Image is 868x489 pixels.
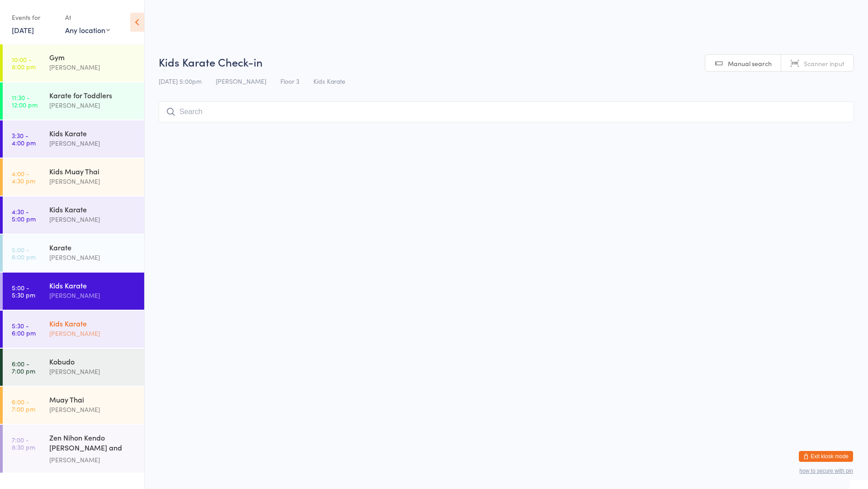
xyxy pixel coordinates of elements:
a: 4:00 -4:30 pmKids Muay Thai[PERSON_NAME] [3,158,144,196]
div: [PERSON_NAME] [49,328,137,339]
time: 5:00 - 5:30 pm [12,284,35,298]
div: Kobudo [49,356,137,366]
div: Kids Karate [49,204,137,214]
time: 6:00 - 7:00 pm [12,360,35,374]
a: 6:00 -7:00 pmMuay Thai[PERSON_NAME] [3,387,144,424]
div: Kids Muay Thai [49,166,137,176]
div: Any location [65,25,110,35]
a: 3:30 -4:00 pmKids Karate[PERSON_NAME] [3,120,144,158]
a: 5:00 -6:00 pmKarate[PERSON_NAME] [3,235,144,272]
div: [PERSON_NAME] [49,62,137,72]
div: Kids Karate [49,280,137,290]
a: 4:30 -5:00 pmKids Karate[PERSON_NAME] [3,197,144,234]
time: 5:30 - 6:00 pm [12,322,36,336]
time: 3:30 - 4:00 pm [12,132,36,146]
span: Kids Karate [313,77,345,86]
div: Zen Nihon Kendo [PERSON_NAME] and Jodo [49,432,137,455]
div: [PERSON_NAME] [49,214,137,225]
a: 7:00 -8:30 pmZen Nihon Kendo [PERSON_NAME] and Jodo[PERSON_NAME] [3,425,144,473]
div: Gym [49,52,137,62]
div: [PERSON_NAME] [49,290,137,301]
div: [PERSON_NAME] [49,252,137,263]
div: [PERSON_NAME] [49,366,137,377]
time: 4:30 - 5:00 pm [12,208,36,222]
button: Exit kiosk mode [799,451,853,462]
h2: Kids Karate Check-in [159,54,854,69]
a: 10:00 -8:00 pmGym[PERSON_NAME] [3,44,144,81]
time: 5:00 - 6:00 pm [12,246,36,260]
span: [DATE] 5:00pm [159,77,202,86]
span: Floor 3 [280,77,299,86]
a: 5:00 -5:30 pmKids Karate[PERSON_NAME] [3,273,144,310]
div: Events for [12,10,56,25]
span: [PERSON_NAME] [216,77,266,86]
div: [PERSON_NAME] [49,404,137,415]
button: how to secure with pin [799,468,853,474]
input: Search [159,101,854,122]
time: 4:00 - 4:30 pm [12,170,35,184]
a: [DATE] [12,25,34,35]
div: Muay Thai [49,394,137,404]
a: 11:30 -12:00 pmKarate for Toddlers[PERSON_NAME] [3,82,144,120]
span: Scanner input [804,59,844,68]
time: 6:00 - 7:00 pm [12,398,35,412]
div: [PERSON_NAME] [49,138,137,149]
time: 10:00 - 8:00 pm [12,56,36,70]
div: [PERSON_NAME] [49,176,137,187]
div: At [65,10,110,25]
div: [PERSON_NAME] [49,455,137,465]
div: Karate for Toddlers [49,90,137,100]
div: Kids Karate [49,318,137,328]
div: Kids Karate [49,128,137,138]
div: [PERSON_NAME] [49,100,137,110]
a: 5:30 -6:00 pmKids Karate[PERSON_NAME] [3,311,144,348]
time: 7:00 - 8:30 pm [12,436,35,451]
a: 6:00 -7:00 pmKobudo[PERSON_NAME] [3,349,144,386]
div: Karate [49,242,137,252]
time: 11:30 - 12:00 pm [12,94,38,108]
span: Manual search [728,59,772,68]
